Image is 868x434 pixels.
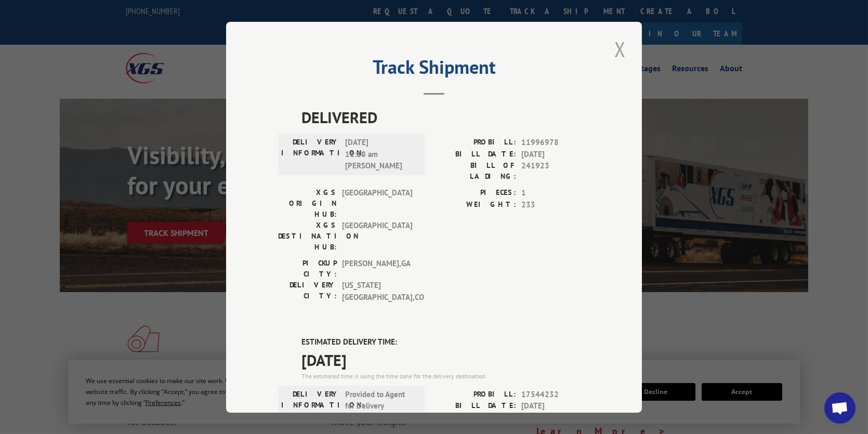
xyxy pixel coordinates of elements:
[434,412,516,433] label: BILL OF LADING:
[434,400,516,412] label: BILL DATE:
[301,348,590,371] span: [DATE]
[434,187,516,199] label: PIECES:
[345,137,415,172] span: [DATE] 11:10 am [PERSON_NAME]
[281,388,340,412] label: DELIVERY INFORMATION:
[611,35,629,63] button: Close modal
[434,148,516,160] label: BILL DATE:
[434,137,516,149] label: PROBILL:
[434,160,516,182] label: BILL OF LADING:
[521,400,590,412] span: [DATE]
[281,137,340,172] label: DELIVERY INFORMATION:
[342,258,412,280] span: [PERSON_NAME] , GA
[434,199,516,211] label: WEIGHT:
[521,412,590,433] span: 241923
[278,187,337,220] label: XGS ORIGIN HUB:
[278,220,337,253] label: XGS DESTINATION HUB:
[342,280,412,303] span: [US_STATE][GEOGRAPHIC_DATA] , CO
[434,388,516,400] label: PROBILL:
[521,187,590,199] span: 1
[301,106,590,129] span: DELIVERED
[521,137,590,149] span: 11996978
[342,220,412,253] span: [GEOGRAPHIC_DATA]
[521,148,590,160] span: [DATE]
[301,336,590,348] label: ESTIMATED DELIVERY TIME:
[521,199,590,211] span: 233
[345,388,415,412] span: Provided to Agent for Delivery
[278,280,337,303] label: DELIVERY CITY:
[521,388,590,400] span: 17544232
[278,60,590,80] h2: Track Shipment
[824,392,856,424] a: Open chat
[278,258,337,280] label: PICKUP CITY:
[301,371,590,380] div: The estimated time is using the time zone for the delivery destination.
[521,160,590,182] span: 241923
[342,187,412,220] span: [GEOGRAPHIC_DATA]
